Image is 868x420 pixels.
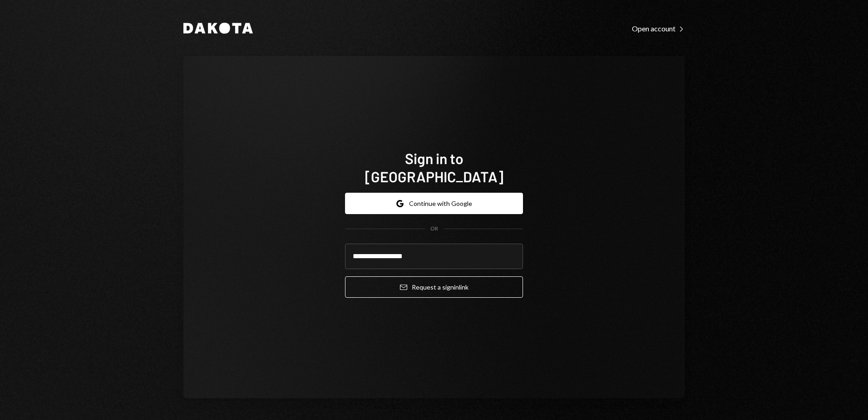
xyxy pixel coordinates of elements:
div: OR [430,225,438,233]
h1: Sign in to [GEOGRAPHIC_DATA] [345,149,523,185]
button: Continue with Google [345,193,523,214]
button: Request a signinlink [345,276,523,298]
div: Open account [632,24,685,33]
a: Open account [632,23,685,33]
